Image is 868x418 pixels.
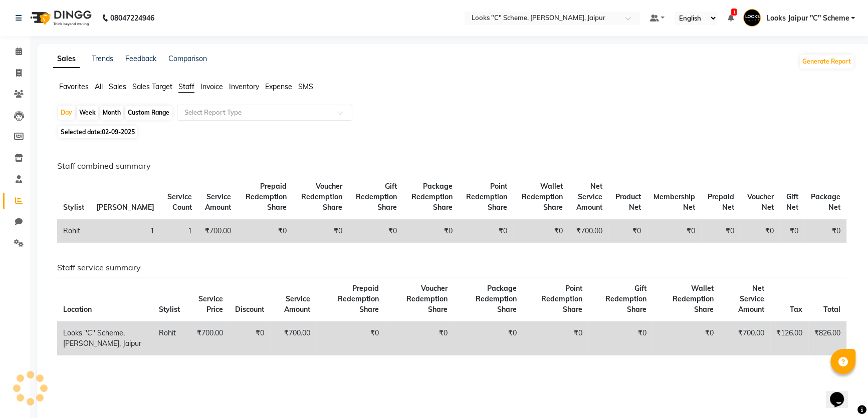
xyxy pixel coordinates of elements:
a: Trends [92,54,113,63]
td: ₹0 [513,219,568,243]
td: ₹700.00 [569,219,609,243]
div: Day [58,106,75,120]
span: Package Net [811,192,840,212]
span: Sales Target [132,82,172,91]
td: ₹0 [316,321,385,355]
span: Voucher Net [747,192,773,212]
span: 02-09-2025 [102,128,135,136]
span: Service Count [167,192,192,212]
a: Sales [53,50,80,68]
a: 1 [727,14,733,23]
span: All [95,82,103,91]
td: ₹0 [701,219,740,243]
iframe: chat widget [826,378,858,408]
td: ₹700.00 [186,321,229,355]
td: ₹0 [459,219,514,243]
div: Custom Range [125,106,172,120]
h6: Staff service summary [57,263,846,272]
span: Prepaid Redemption Share [246,182,287,212]
td: ₹126.00 [770,321,808,355]
span: Sales [109,82,126,91]
span: Expense [265,82,292,91]
a: Comparison [168,54,207,63]
td: Looks "C" Scheme, [PERSON_NAME], Jaipur [57,321,153,355]
span: Service Amount [205,192,231,212]
td: ₹700.00 [270,321,316,355]
td: ₹0 [348,219,403,243]
td: ₹0 [229,321,270,355]
td: ₹0 [237,219,293,243]
span: Favorites [59,82,89,91]
span: Invoice [200,82,223,91]
span: Looks Jaipur "C" Scheme [766,13,849,24]
td: Rohit [153,321,186,355]
a: Feedback [125,54,156,63]
span: Voucher Redemption Share [406,284,448,314]
div: Month [100,106,123,120]
span: Wallet Redemption Share [673,284,714,314]
img: logo [26,4,94,32]
span: Gift Redemption Share [605,284,646,314]
td: ₹0 [454,321,523,355]
td: ₹0 [523,321,588,355]
button: Generate Report [800,55,853,69]
span: Inventory [229,82,259,91]
td: ₹0 [588,321,653,355]
span: SMS [298,82,313,91]
td: ₹700.00 [198,219,237,243]
span: [PERSON_NAME] [96,203,154,212]
span: 1 [731,9,737,16]
span: Voucher Redemption Share [301,182,342,212]
td: ₹0 [653,321,720,355]
span: Package Redemption Share [476,284,517,314]
td: ₹0 [385,321,454,355]
span: Net Service Amount [738,284,764,314]
span: Tax [790,305,802,314]
span: Location [63,305,92,314]
td: Rohit [57,219,90,243]
span: Membership Net [654,192,695,212]
td: ₹0 [740,219,779,243]
td: ₹0 [293,219,348,243]
span: Prepaid Net [708,192,734,212]
div: Week [77,106,98,120]
td: ₹0 [804,219,846,243]
span: Package Redemption Share [411,182,453,212]
td: 1 [90,219,160,243]
span: Wallet Redemption Share [522,182,563,212]
span: Staff [178,82,194,91]
span: Net Service Amount [576,182,602,212]
td: ₹0 [647,219,701,243]
td: ₹0 [403,219,459,243]
span: Prepaid Redemption Share [338,284,379,314]
td: ₹700.00 [720,321,770,355]
span: Gift Redemption Share [356,182,397,212]
span: Total [823,305,840,314]
td: 1 [160,219,198,243]
td: ₹826.00 [808,321,846,355]
span: Point Redemption Share [541,284,582,314]
span: Stylist [159,305,180,314]
span: Stylist [63,203,84,212]
span: Point Redemption Share [466,182,507,212]
span: Selected date: [58,126,137,138]
b: 08047224946 [110,4,154,32]
span: Gift Net [786,192,798,212]
span: Product Net [615,192,641,212]
span: Service Price [198,294,223,314]
td: ₹0 [608,219,646,243]
img: Looks Jaipur "C" Scheme [743,9,761,27]
span: Service Amount [284,294,310,314]
span: Discount [235,305,264,314]
h6: Staff combined summary [57,161,846,171]
td: ₹0 [779,219,804,243]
